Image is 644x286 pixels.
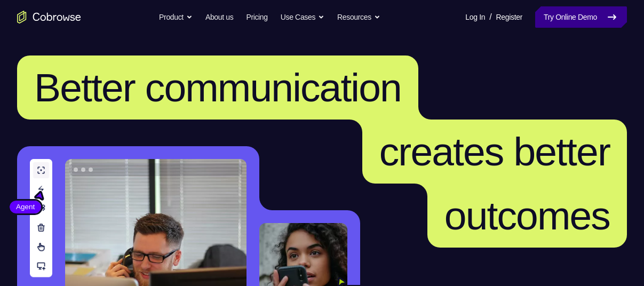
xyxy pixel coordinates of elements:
[17,11,81,23] a: Go to the home page
[535,6,627,28] a: Try Online Demo
[465,6,485,28] a: Log In
[246,6,267,28] a: Pricing
[444,193,610,238] span: outcomes
[205,6,233,28] a: About us
[34,65,401,110] span: Better communication
[496,6,522,28] a: Register
[337,6,380,28] button: Resources
[281,6,324,28] button: Use Cases
[379,129,610,174] span: creates better
[159,6,193,28] button: Product
[489,11,491,23] span: /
